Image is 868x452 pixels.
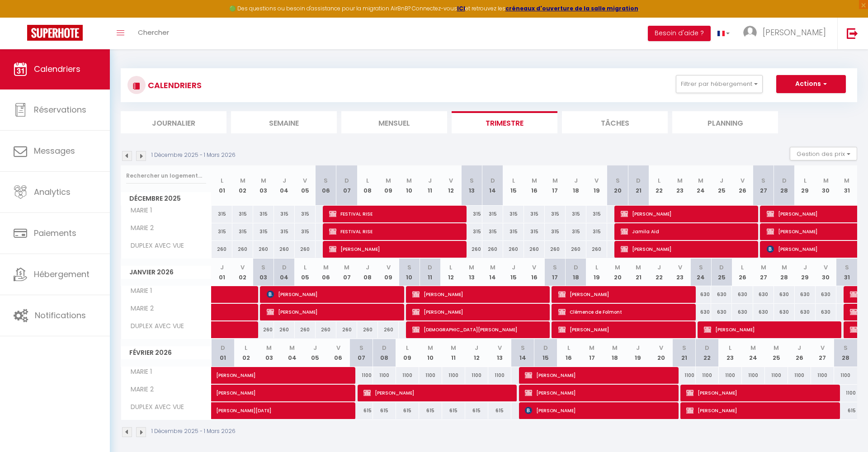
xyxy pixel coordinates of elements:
th: 24 [690,165,711,206]
th: 19 [586,259,607,286]
abbr: M [532,176,537,185]
abbr: M [823,176,829,185]
th: 16 [557,339,580,367]
th: 30 [816,165,836,206]
th: 28 [774,165,795,206]
span: [PERSON_NAME] [525,384,656,401]
abbr: M [615,263,620,272]
abbr: D [705,344,709,352]
span: DUPLEX AVEC VUE [123,241,186,251]
th: 08 [373,339,396,367]
abbr: M [344,263,349,272]
th: 01 [212,259,232,286]
abbr: J [313,344,317,352]
div: 315 [503,223,524,240]
th: 26 [788,339,811,367]
th: 01 [212,165,232,206]
abbr: L [595,263,598,272]
span: Décembre 2025 [121,192,211,205]
div: 630 [690,304,711,320]
abbr: S [616,176,620,185]
abbr: M [589,344,594,352]
span: [DEMOGRAPHIC_DATA][PERSON_NAME] [412,321,544,338]
div: 315 [461,206,482,222]
div: 260 [274,321,295,338]
abbr: L [567,344,570,352]
th: 08 [357,259,378,286]
abbr: M [677,176,683,185]
div: 260 [586,241,607,258]
abbr: M [428,344,433,352]
div: 315 [482,223,503,240]
th: 08 [357,165,378,206]
abbr: L [512,176,515,185]
abbr: D [636,176,641,185]
div: 630 [795,304,816,320]
abbr: V [241,263,245,272]
div: 260 [524,241,545,258]
abbr: L [449,263,452,272]
span: [PERSON_NAME] [267,286,398,303]
abbr: D [491,176,495,185]
li: Planning [672,111,778,133]
abbr: D [282,263,287,272]
div: 260 [212,241,232,258]
div: 315 [274,223,295,240]
span: Notifications [35,310,86,321]
abbr: J [803,263,807,272]
div: 630 [711,304,732,320]
abbr: V [594,176,599,185]
abbr: L [245,344,247,352]
abbr: V [741,176,745,185]
span: FESTIVAL RISE [329,205,461,222]
span: [PERSON_NAME] [267,303,398,320]
th: 14 [482,165,503,206]
abbr: M [782,263,787,272]
abbr: L [804,176,807,185]
abbr: M [289,344,295,352]
abbr: V [303,176,307,185]
abbr: M [266,344,272,352]
div: 315 [295,223,316,240]
abbr: M [240,176,245,185]
li: Mensuel [341,111,447,133]
th: 02 [235,339,258,367]
abbr: J [283,176,286,185]
th: 03 [258,339,281,367]
th: 28 [834,339,857,367]
abbr: S [761,176,765,185]
a: [PERSON_NAME] [212,367,235,384]
th: 27 [753,165,774,206]
th: 26 [732,259,753,286]
th: 09 [396,339,419,367]
th: 20 [607,259,628,286]
a: [PERSON_NAME][DATE] [212,402,235,419]
abbr: D [382,344,387,352]
div: 260 [545,241,566,258]
abbr: J [574,176,578,185]
abbr: V [387,263,391,272]
div: 315 [524,223,545,240]
span: [PERSON_NAME] [216,362,341,379]
th: 10 [419,339,442,367]
abbr: M [386,176,391,185]
div: 315 [586,223,607,240]
th: 10 [399,259,420,286]
th: 25 [711,165,732,206]
th: 06 [316,259,336,286]
th: 17 [580,339,604,367]
div: 260 [295,321,316,338]
div: 260 [253,241,274,258]
div: 315 [586,206,607,222]
th: 03 [253,259,274,286]
abbr: V [532,263,536,272]
span: [PERSON_NAME] [686,402,818,419]
th: 16 [524,165,545,206]
img: ... [743,26,757,39]
abbr: J [366,263,369,272]
a: créneaux d'ouverture de la salle migration [505,5,638,12]
div: 630 [816,286,836,303]
abbr: L [729,344,731,352]
abbr: D [543,344,548,352]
